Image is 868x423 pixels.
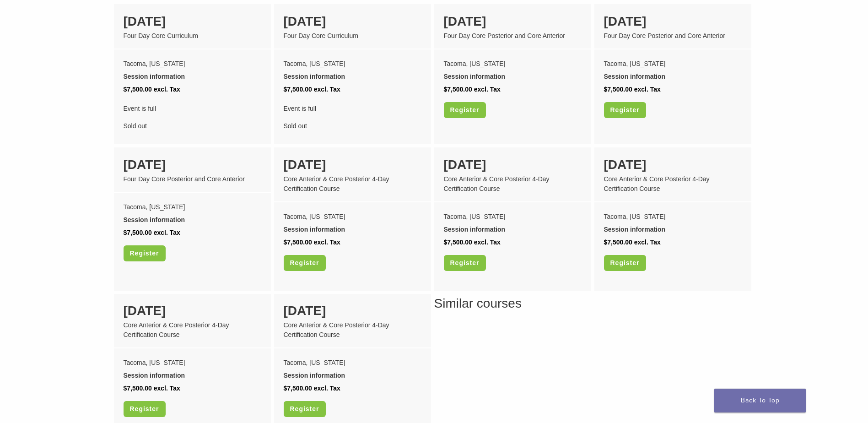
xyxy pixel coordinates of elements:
div: Tacoma, [US_STATE] [124,57,261,70]
div: Four Day Core Posterior and Core Anterior [604,31,742,41]
div: Session information [604,223,742,236]
span: excl. Tax [474,239,501,246]
a: Register [604,255,646,271]
span: $7,500.00 [124,385,152,392]
div: Tacoma, [US_STATE] [604,57,742,70]
span: Event is full [124,102,261,115]
div: Four Day Core Posterior and Core Anterior [124,174,261,184]
a: Register [124,245,166,261]
a: Back To Top [714,389,806,412]
span: $7,500.00 [444,86,472,93]
div: Session information [444,70,582,83]
div: [DATE] [444,155,582,174]
div: Core Anterior & Core Posterior 4-Day Certification Course [284,174,421,194]
div: [DATE] [604,12,742,31]
div: Tacoma, [US_STATE] [444,57,582,70]
div: Core Anterior & Core Posterior 4-Day Certification Course [124,320,261,340]
div: [DATE] [284,12,421,31]
span: $7,500.00 [284,385,312,392]
a: Register [124,401,166,417]
span: excl. Tax [154,385,180,392]
div: Sold out [124,102,261,132]
span: $7,500.00 [124,86,152,93]
span: $7,500.00 [284,239,312,246]
span: excl. Tax [314,86,340,93]
div: Four Day Core Curriculum [284,31,421,41]
div: Session information [604,70,742,83]
span: $7,500.00 [604,86,632,93]
div: Tacoma, [US_STATE] [284,356,421,369]
div: Tacoma, [US_STATE] [444,210,582,223]
span: $7,500.00 [444,239,472,246]
div: [DATE] [284,301,421,320]
div: Tacoma, [US_STATE] [604,210,742,223]
span: excl. Tax [634,239,661,246]
span: $7,500.00 [284,86,312,93]
div: Session information [124,213,261,226]
span: excl. Tax [634,86,661,93]
div: Core Anterior & Core Posterior 4-Day Certification Course [604,174,742,194]
div: Tacoma, [US_STATE] [284,210,421,223]
a: Register [284,255,326,271]
div: Tacoma, [US_STATE] [124,201,261,213]
a: Register [444,102,486,118]
div: Sold out [284,102,421,132]
span: excl. Tax [474,86,501,93]
div: Four Day Core Posterior and Core Anterior [444,31,582,41]
div: [DATE] [124,301,261,320]
div: [DATE] [284,155,421,174]
span: Event is full [284,102,421,115]
div: [DATE] [444,12,582,31]
div: Tacoma, [US_STATE] [284,57,421,70]
div: Session information [284,70,421,83]
span: excl. Tax [154,86,180,93]
div: Tacoma, [US_STATE] [124,356,261,369]
div: [DATE] [604,155,742,174]
span: excl. Tax [314,385,340,392]
div: Session information [444,223,582,236]
div: Core Anterior & Core Posterior 4-Day Certification Course [444,174,582,194]
div: [DATE] [124,155,261,174]
span: excl. Tax [154,229,180,236]
a: Register [444,255,486,271]
div: Session information [124,70,261,83]
div: [DATE] [124,12,261,31]
a: Register [284,401,326,417]
div: Session information [124,369,261,382]
div: Session information [284,223,421,236]
span: $7,500.00 [124,229,152,236]
div: Session information [284,369,421,382]
div: Four Day Core Curriculum [124,31,261,41]
span: $7,500.00 [604,239,632,246]
a: Register [604,102,646,118]
span: excl. Tax [314,239,340,246]
div: Core Anterior & Core Posterior 4-Day Certification Course [284,320,421,340]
